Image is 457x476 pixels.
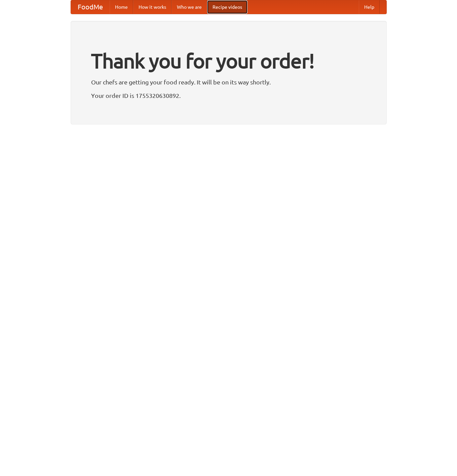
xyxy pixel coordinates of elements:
[91,90,366,101] p: Your order ID is 1755320630892.
[91,45,366,77] h1: Thank you for your order!
[91,77,366,87] p: Our chefs are getting your food ready. It will be on its way shortly.
[359,0,380,14] a: Help
[110,0,133,14] a: Home
[172,0,207,14] a: Who we are
[133,0,172,14] a: How it works
[71,0,110,14] a: FoodMe
[207,0,247,14] a: Recipe videos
